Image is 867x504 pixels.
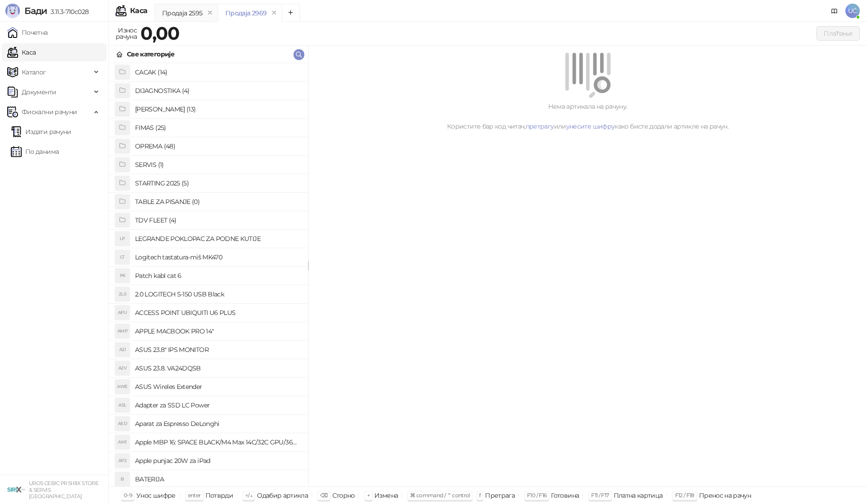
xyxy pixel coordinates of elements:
[257,490,308,501] div: Одабир артикла
[268,9,280,17] button: remove
[115,379,130,394] div: AWE
[115,398,130,412] div: ASL
[135,194,301,209] h4: TABLE ZA PISANJE (0)
[5,4,20,18] img: Logo
[130,7,147,14] div: Каса
[527,492,546,499] span: F10 / F16
[24,5,47,16] span: Бади
[827,4,842,18] a: Документација
[115,361,130,375] div: A2V
[7,23,48,42] a: Почетна
[135,472,301,486] h4: BATERIJA
[675,492,695,499] span: F12 / F18
[204,9,216,17] button: remove
[29,480,98,499] small: UROS CEBIC PR SIRIX STORE & SERVIS [GEOGRAPHIC_DATA]
[135,65,301,79] h4: CACAK (14)
[115,342,130,357] div: A2I
[566,122,615,130] a: унесите шифру
[135,120,301,135] h4: FIMAS (25)
[319,102,856,131] div: Нема артикала на рачуну. Користите бар код читач, или како бисте додали артикле на рачун.
[135,231,301,246] h4: LEGRANDE POKLOPAC ZA PODNE KUTIJE
[320,492,327,499] span: ⌫
[816,26,860,41] button: Плаћање
[135,83,301,98] h4: DIJAGNOSTIKA (4)
[162,8,202,18] div: Продаја 2595
[22,83,56,101] span: Документи
[11,143,59,161] a: По данима
[135,435,301,449] h4: Apple MBP 16: SPACE BLACK/M4 Max 14C/32C GPU/36GB/1T-ZEE
[332,490,355,501] div: Сторно
[115,268,130,283] div: PK
[135,176,301,190] h4: STARTING 2025 (5)
[135,398,301,412] h4: Adapter za SSD LC Power
[205,490,233,501] div: Потврди
[410,492,470,499] span: ⌘ command / ⌃ control
[115,472,130,486] div: B
[614,490,663,501] div: Платна картица
[135,287,301,301] h4: 2.0 LOGITECH S-150 USB Black
[127,49,174,59] div: Све категорије
[11,123,71,141] a: Издати рачуни
[188,492,201,499] span: enter
[47,8,89,16] span: 3.11.3-710c028
[479,492,480,499] span: f
[124,492,132,499] span: 0-9
[135,213,301,227] h4: TDV FLEET (4)
[140,22,179,44] strong: 0,00
[135,361,301,375] h4: ASUS 23.8. VA24DQSB
[115,453,130,468] div: AP2
[699,490,751,501] div: Пренос на рачун
[135,379,301,394] h4: ASUS Wireles Extender
[485,490,515,501] div: Претрага
[22,103,77,121] span: Фискални рачуни
[135,324,301,338] h4: APPLE MACBOOK PRO 14"
[7,43,36,61] a: Каса
[136,490,176,501] div: Унос шифре
[115,305,130,320] div: APU
[551,490,579,501] div: Готовина
[135,268,301,283] h4: Patch kabl cat 6
[374,490,398,501] div: Измена
[22,63,46,81] span: Каталог
[367,492,370,499] span: +
[115,324,130,338] div: AMP
[135,102,301,116] h4: [PERSON_NAME] (13)
[109,63,308,486] div: grid
[135,139,301,153] h4: OPREMA (48)
[135,250,301,264] h4: Logitech tastatura-miš MK470
[135,453,301,468] h4: Apple punjac 20W za iPad
[135,157,301,172] h4: SERVIS (1)
[115,435,130,449] div: AM1
[115,231,130,246] div: LP
[282,4,300,22] button: Add tab
[135,305,301,320] h4: ACCESS POINT UBIQUITI U6 PLUS
[115,287,130,301] div: 2LS
[135,416,301,431] h4: Aparat za Espresso DeLonghi
[114,24,139,42] div: Износ рачуна
[225,8,266,18] div: Продаја 2969
[526,122,554,130] a: претрагу
[845,4,860,18] span: UĆ
[115,416,130,431] div: AED
[7,481,25,499] img: 64x64-companyLogo-cb9a1907-c9b0-4601-bb5e-5084e694c383.png
[115,250,130,264] div: LT
[591,492,609,499] span: F11 / F17
[245,492,252,499] span: ↑/↓
[135,342,301,357] h4: ASUS 23.8" IPS MONITOR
